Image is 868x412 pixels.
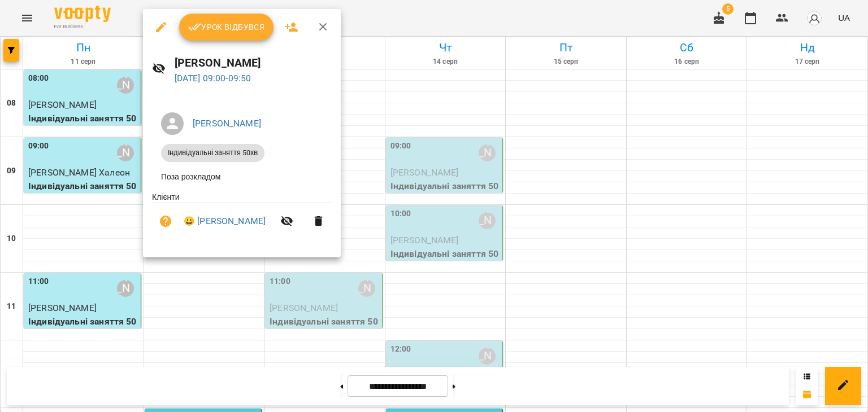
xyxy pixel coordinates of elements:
[161,148,264,158] span: Індивідуальні заняття 50хв
[175,54,332,72] h6: [PERSON_NAME]
[188,20,265,34] span: Урок відбувся
[175,73,251,84] a: [DATE] 09:00-09:50
[152,166,332,187] li: Поза розкладом
[179,14,274,41] button: Урок відбувся
[184,214,266,228] a: 😀 [PERSON_NAME]
[152,191,332,244] ul: Клієнти
[152,208,179,235] button: Візит ще не сплачено. Додати оплату?
[193,118,261,129] a: [PERSON_NAME]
